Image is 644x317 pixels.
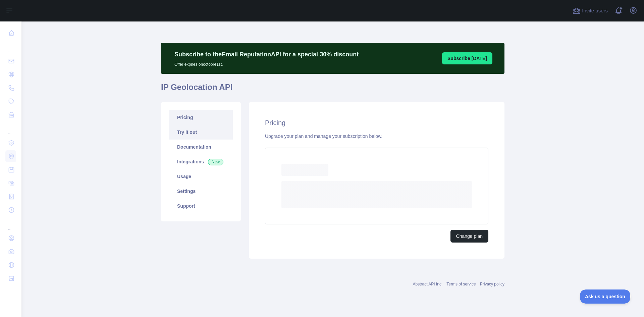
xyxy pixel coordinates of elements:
[265,133,488,140] div: Upgrade your plan and manage your subscription below.
[442,52,492,64] button: Subscribe [DATE]
[571,5,609,16] button: Invite users
[265,118,488,127] h2: Pricing
[580,289,631,304] iframe: Toggle Customer Support
[480,282,504,286] a: Privacy policy
[169,110,233,125] a: Pricing
[450,230,488,243] button: Change plan
[208,159,223,165] span: New
[169,199,233,213] a: Support
[582,7,608,15] span: Invite users
[169,140,233,154] a: Documentation
[5,217,16,231] div: ...
[169,154,233,169] a: Integrations New
[161,82,504,98] h1: IP Geolocation API
[5,122,16,136] div: ...
[169,169,233,184] a: Usage
[446,282,476,286] a: Terms of service
[174,50,359,59] p: Subscribe to the Email Reputation API for a special 30 % discount
[169,184,233,199] a: Settings
[413,282,443,286] a: Abstract API Inc.
[174,59,359,67] p: Offer expires on octobre 1st.
[169,125,233,140] a: Try it out
[5,40,16,54] div: ...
